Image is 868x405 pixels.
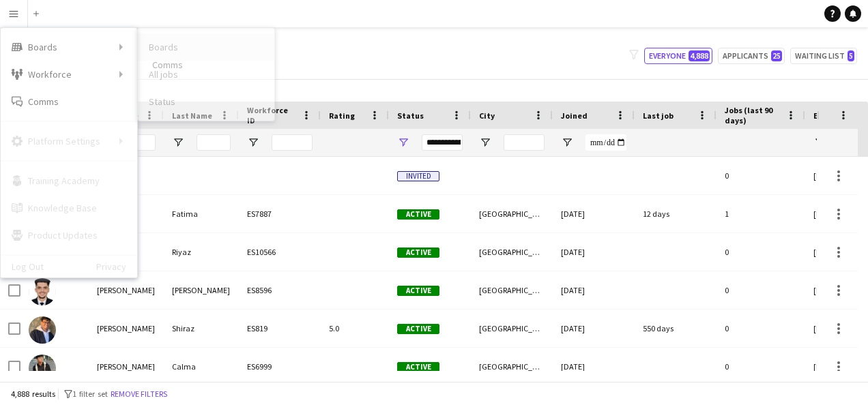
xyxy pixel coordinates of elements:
div: [GEOGRAPHIC_DATA] [471,195,553,232]
span: Last job [643,110,674,121]
div: ES7887 [239,195,321,232]
input: First Name Filter Input [121,134,156,151]
div: [GEOGRAPHIC_DATA] [471,271,553,309]
button: Open Filter Menu [172,136,184,149]
span: 4,888 [689,50,710,61]
div: Workforce [1,61,137,88]
a: Privacy [96,261,137,272]
a: Comms [1,88,137,115]
div: 0 [717,233,805,271]
div: Shiraz [164,310,239,347]
button: Waiting list5 [790,48,857,64]
div: ES8596 [239,271,321,309]
button: Applicants25 [718,48,785,64]
span: Active [397,286,439,296]
div: 12 days [635,195,717,232]
img: Aaron Calma [29,355,56,382]
span: 1 filter set [72,389,108,399]
span: 25 [771,50,782,61]
div: ES819 [239,310,321,347]
button: Open Filter Menu [561,136,573,149]
input: Workforce ID Filter Input [272,134,313,151]
div: ES6999 [239,348,321,385]
div: 0 [717,271,805,309]
a: Training Academy [1,167,137,194]
div: [PERSON_NAME] [164,271,239,309]
button: Open Filter Menu [247,136,259,149]
img: Aamir Muhammad Rashid [29,278,56,305]
img: Aaqil Shiraz [29,316,56,344]
div: Calma [164,348,239,385]
span: City [479,110,495,121]
button: Open Filter Menu [813,136,826,149]
span: Email [813,110,835,121]
button: Everyone4,888 [644,48,712,64]
span: Rating [329,110,355,121]
div: [PERSON_NAME] [89,348,164,385]
div: 0 [717,348,805,385]
div: 0 [717,157,805,194]
div: 1 [717,195,805,232]
span: Active [397,209,439,220]
span: Active [397,247,439,258]
span: 5 [848,50,854,61]
div: [DATE] [553,310,635,347]
a: Log Out [1,261,44,272]
a: Status [138,88,274,115]
a: Boards [138,33,274,61]
div: 5.0 [321,310,389,347]
div: [GEOGRAPHIC_DATA] [471,310,553,347]
div: ES10566 [239,233,321,271]
span: Invited [397,171,439,181]
input: Last Name Filter Input [197,134,231,151]
div: [DATE] [553,271,635,309]
button: Open Filter Menu [397,136,409,149]
div: Riyaz [164,233,239,271]
span: Jobs (last 90 days) [725,105,781,125]
div: [PERSON_NAME] [89,271,164,309]
input: City Filter Input [504,134,545,151]
div: Platform Settings [1,127,137,155]
input: Joined Filter Input [585,134,626,151]
div: Fatima [164,195,239,232]
div: 0 [717,310,805,347]
div: [PERSON_NAME] [89,310,164,347]
div: 550 days [635,310,717,347]
span: Active [397,362,439,372]
span: Status [397,110,424,121]
a: Product Updates [1,222,137,249]
div: [GEOGRAPHIC_DATA] [471,233,553,271]
button: Open Filter Menu [479,136,491,149]
span: Joined [561,110,588,121]
div: [DATE] [553,233,635,271]
div: [GEOGRAPHIC_DATA] [471,348,553,385]
a: All jobs [138,61,274,88]
div: [DATE] [553,348,635,385]
div: [DATE] [553,195,635,232]
button: Remove filters [108,387,170,402]
div: Boards [1,33,137,61]
span: Active [397,324,439,334]
a: Knowledge Base [1,194,137,222]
